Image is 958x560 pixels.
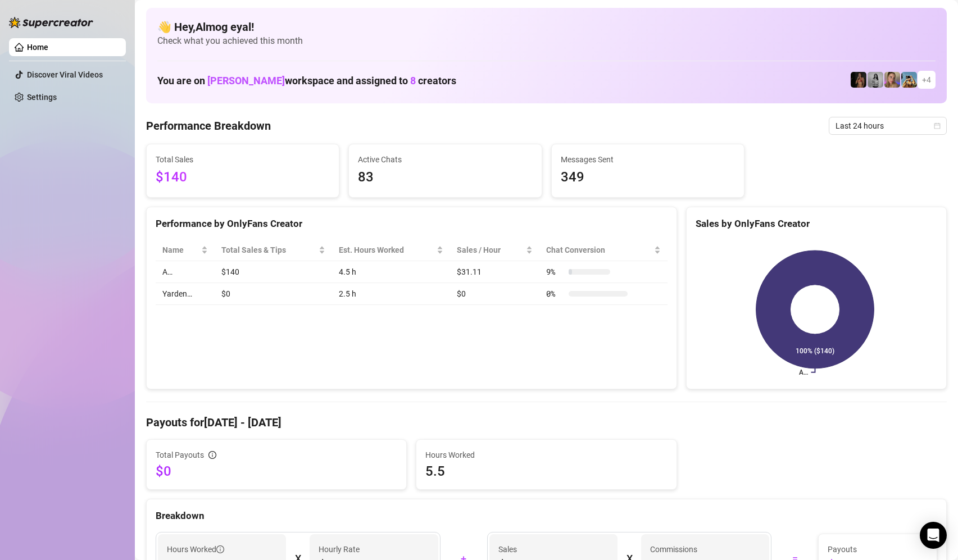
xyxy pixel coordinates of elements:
td: 4.5 h [332,261,450,283]
img: Cherry [884,72,900,88]
th: Name [156,239,215,261]
img: the_bohema [851,72,866,88]
h4: 👋 Hey, Almog eyal ! [157,19,936,35]
span: Hours Worked [425,449,667,461]
img: A [868,72,883,88]
span: [PERSON_NAME] [207,75,285,86]
img: logo-BBDzfeDw.svg [9,17,93,28]
td: $31.11 [450,261,539,283]
span: 0 % [546,288,564,300]
div: Performance by OnlyFans Creator [156,216,668,231]
a: Discover Viral Videos [27,70,103,79]
span: Sales / Hour [457,244,524,256]
span: info-circle [208,451,216,459]
span: Active Chats [358,153,532,166]
h1: You are on workspace and assigned to creators [157,75,456,87]
span: info-circle [216,545,224,553]
span: + 4 [922,74,931,86]
span: Total Sales & Tips [221,244,316,256]
span: 83 [358,167,532,188]
td: $140 [215,261,332,283]
a: Settings [27,93,57,102]
h4: Payouts for [DATE] - [DATE] [146,415,947,430]
span: 5.5 [425,462,667,480]
img: Babydanix [901,72,917,88]
span: $0 [156,462,397,480]
span: Last 24 hours [836,117,940,134]
span: Payouts [828,543,928,556]
span: Messages Sent [561,153,735,166]
span: Chat Conversion [546,244,652,256]
span: 8 [410,75,416,86]
text: A… [798,368,807,376]
th: Total Sales & Tips [215,239,332,261]
div: Est. Hours Worked [339,244,434,256]
th: Chat Conversion [539,239,668,261]
td: $0 [215,283,332,305]
span: Name [162,244,199,256]
div: Breakdown [156,508,937,523]
span: Total Sales [156,153,330,166]
span: Check what you achieved this month [157,35,936,47]
article: Hourly Rate [319,543,360,556]
td: A… [156,261,215,283]
span: $140 [156,167,330,188]
span: calendar [934,122,941,129]
span: Hours Worked [167,543,224,556]
div: Sales by OnlyFans Creator [696,216,937,231]
div: Open Intercom Messenger [920,522,947,549]
span: 9 % [546,266,564,278]
span: Sales [498,543,609,556]
td: $0 [450,283,539,305]
td: 2.5 h [332,283,450,305]
span: Total Payouts [156,449,204,461]
span: 349 [561,167,735,188]
h4: Performance Breakdown [146,118,271,134]
td: Yarden… [156,283,215,305]
a: Home [27,43,48,52]
article: Commissions [650,543,697,556]
th: Sales / Hour [450,239,539,261]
